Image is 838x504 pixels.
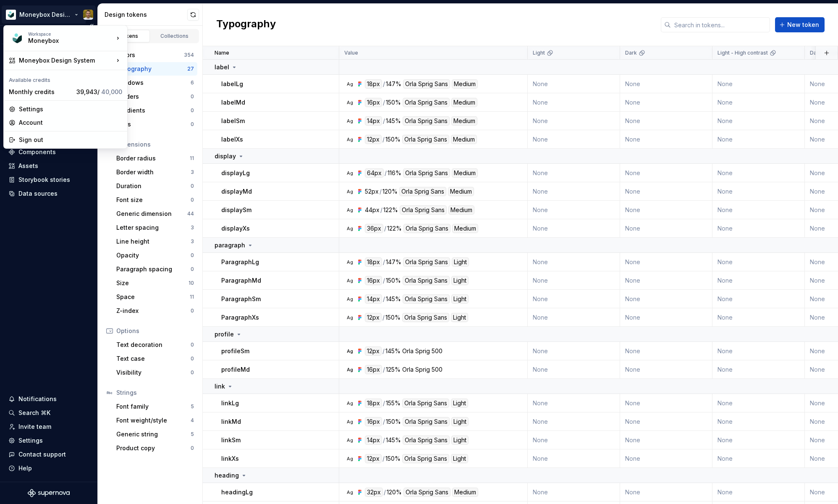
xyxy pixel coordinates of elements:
[19,136,122,144] div: Sign out
[28,31,114,37] div: Workspace
[28,37,100,45] div: Moneybox
[5,72,126,85] div: Available credits
[101,88,122,95] span: 40,000
[19,118,122,127] div: Account
[9,88,73,96] div: Monthly credits
[19,105,122,113] div: Settings
[76,88,122,95] span: 39,943 /
[19,56,114,65] div: Moneybox Design System
[10,31,25,46] img: 9de6ca4a-8ec4-4eed-b9a2-3d312393a40a.png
